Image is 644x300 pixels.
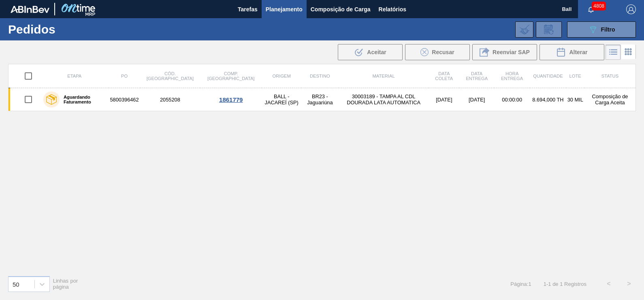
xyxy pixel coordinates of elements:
td: 5800396462 [109,88,140,111]
div: Importar Negociações dos Pedidos [515,21,533,38]
button: < [599,274,619,294]
h1: Pedidos [8,25,125,34]
div: Solicitação de Revisão de Pedidos [536,21,562,38]
td: 30 MIL [566,88,584,111]
span: Cód. [GEOGRAPHIC_DATA] [147,71,194,81]
span: Hora Entrega [501,71,523,81]
span: Lote [569,74,581,78]
span: 4808 [592,2,606,11]
img: Logout [626,4,636,14]
span: Reenviar SAP [493,49,530,55]
span: Quantidade [533,74,563,78]
span: Etapa [67,74,81,78]
td: BALL - JACAREÍ (SP) [262,88,301,111]
span: Comp. [GEOGRAPHIC_DATA] [207,71,254,81]
td: BR23 - Jaguariúna [301,88,339,111]
span: Material [373,74,395,78]
span: Tarefas [238,4,258,14]
span: Linhas por página [53,278,78,290]
span: Recusar [432,49,454,55]
img: TNhmsLtSVTkK8tSr43FrP2fwEKptu5GPRR3wAAAABJRU5ErkJggg== [11,6,49,13]
span: Data coleta [435,71,453,81]
span: Status [601,74,618,78]
span: Planejamento [266,4,303,14]
span: Composição de Carga [311,4,371,14]
td: Composição de Carga Aceita [584,88,636,111]
span: Página : 1 [510,281,531,287]
div: Reenviar SAP [472,44,537,60]
label: Aguardando Faturamento [60,95,105,104]
span: Filtro [601,26,615,33]
span: Aceitar [367,49,386,55]
div: Alterar Pedido [540,44,604,60]
span: Relatórios [379,4,406,14]
a: Aguardando Faturamento58003964622055208BALL - JACAREÍ (SP)BR23 - Jaguariúna30003189 - TAMPA AL CD... [9,88,636,111]
button: Alterar [540,44,604,60]
span: Data Entrega [466,71,488,81]
td: 8.694,000 TH [530,88,566,111]
td: 00:00:00 [494,88,530,111]
span: PO [121,74,128,78]
div: Recusar [405,44,470,60]
span: Origem [273,74,291,78]
td: 30003189 - TAMPA AL CDL DOURADA LATA AUTOMATICA [339,88,429,111]
button: > [619,274,639,294]
td: [DATE] [429,88,459,111]
td: 2055208 [140,88,200,111]
button: Filtro [567,21,636,38]
button: Notificações [578,4,604,15]
span: 1 - 1 de 1 Registros [544,281,586,287]
span: Alterar [569,49,587,55]
td: [DATE] [459,88,494,111]
div: 50 [13,281,19,287]
div: 1861779 [201,96,260,103]
div: Aceitar [338,44,403,60]
div: Visão em Cards [621,44,636,60]
div: Visão em Lista [606,44,621,60]
span: Destino [310,74,330,78]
